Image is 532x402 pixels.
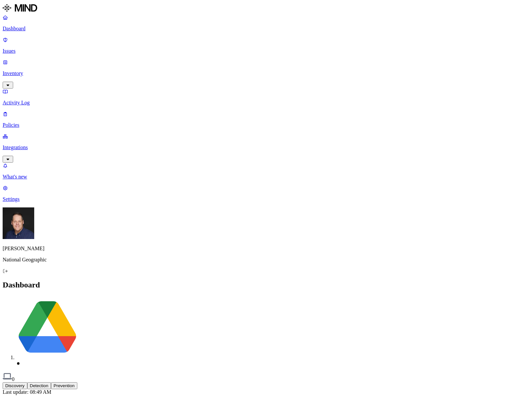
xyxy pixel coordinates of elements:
a: Settings [3,185,529,202]
img: endpoint.svg [3,372,12,381]
p: Activity Log [3,100,529,106]
a: Issues [3,37,529,54]
span: Last update: 08:49 AM [3,389,51,395]
button: Discovery [3,382,27,389]
a: Inventory [3,59,529,88]
p: What's new [3,174,529,180]
a: MIND [3,3,529,14]
a: Dashboard [3,14,529,32]
span: 0 [12,376,14,382]
img: Mark DeCarlo [3,207,34,239]
p: National Geographic [3,257,529,263]
p: Issues [3,48,529,54]
button: Detection [27,382,51,389]
a: What's new [3,163,529,180]
p: Inventory [3,70,529,76]
p: Settings [3,196,529,202]
p: Dashboard [3,26,529,32]
a: Activity Log [3,89,529,106]
h2: Dashboard [3,281,529,289]
a: Policies [3,111,529,128]
img: google-drive.svg [16,296,79,359]
img: MIND [3,3,37,13]
a: Integrations [3,133,529,162]
p: Integrations [3,145,529,150]
p: Policies [3,122,529,128]
button: Prevention [51,382,77,389]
